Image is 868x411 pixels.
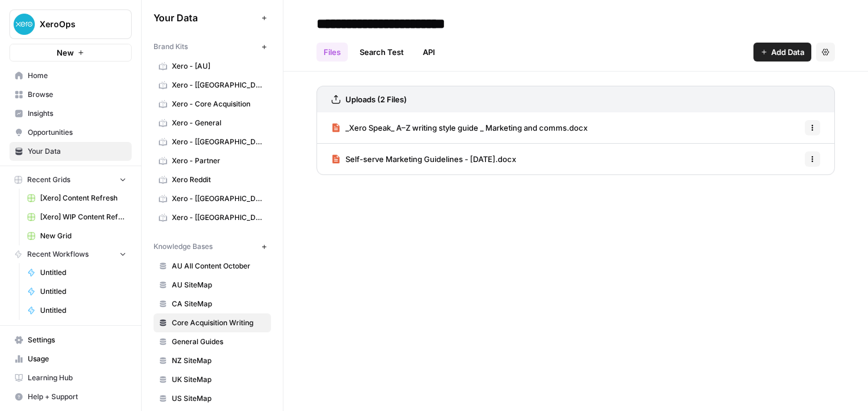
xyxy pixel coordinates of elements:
span: Core Acquisition Writing [172,318,266,328]
span: _Xero Speak_ A–Z writing style guide _ Marketing and comms.docx [345,122,588,134]
span: Untitled [40,305,126,316]
span: New [57,47,74,59]
a: Learning Hub [9,368,132,387]
span: Help + Support [28,391,126,402]
button: Help + Support [9,387,132,406]
a: US SiteMap [154,389,271,408]
a: Untitled [22,301,132,320]
a: Usage [9,349,132,368]
span: Xero - General [172,118,266,128]
a: New Grid [22,226,132,245]
a: Untitled [22,263,132,282]
span: Xero Reddit [172,174,266,185]
span: Recent Grids [27,174,70,185]
span: Self-serve Marketing Guidelines - [DATE].docx [345,153,516,165]
a: Xero - Core Acquisition [154,95,271,114]
a: Settings [9,331,132,349]
span: AU SiteMap [172,280,266,290]
a: Xero - [AU] [154,57,271,76]
span: UK SiteMap [172,374,266,385]
a: Xero - [[GEOGRAPHIC_DATA]] [154,132,271,151]
a: Your Data [9,142,132,161]
a: Uploads (2 Files) [331,86,407,112]
span: New Grid [40,231,126,241]
button: New [9,44,132,62]
a: Home [9,66,132,85]
span: Xero - Partner [172,156,266,166]
a: Insights [9,104,132,123]
span: Xero - [AU] [172,61,266,72]
span: General Guides [172,336,266,347]
span: [Xero] Content Refresh [40,193,126,203]
a: Xero - [[GEOGRAPHIC_DATA]] [154,208,271,227]
button: Workspace: XeroOps [9,9,132,39]
span: Home [28,70,126,81]
span: Recent Workflows [27,249,89,260]
a: [Xero] WIP Content Refresh [22,208,132,226]
span: AU All Content October [172,261,266,271]
a: Self-serve Marketing Guidelines - [DATE].docx [331,144,516,174]
a: Browse [9,85,132,104]
span: XeroOps [40,18,111,30]
button: Recent Workflows [9,245,132,263]
a: _Xero Speak_ A–Z writing style guide _ Marketing and comms.docx [331,112,588,143]
button: Add Data [753,43,811,62]
img: XeroOps Logo [14,14,35,35]
a: Xero Reddit [154,170,271,189]
span: Xero - [[GEOGRAPHIC_DATA]] [172,80,266,90]
a: AU All Content October [154,257,271,276]
a: General Guides [154,332,271,351]
h3: Uploads (2 Files) [345,93,407,105]
span: Browse [28,89,126,100]
span: Learning Hub [28,373,126,383]
span: CA SiteMap [172,299,266,309]
span: Xero - [[GEOGRAPHIC_DATA]] [172,137,266,147]
span: Xero - [[GEOGRAPHIC_DATA]] [172,193,266,204]
span: Brand Kits [154,41,188,52]
a: Xero - [[GEOGRAPHIC_DATA]] [154,189,271,208]
span: Opportunities [28,127,126,138]
span: NZ SiteMap [172,355,266,366]
span: Insights [28,108,126,119]
a: Xero - [[GEOGRAPHIC_DATA]] [154,76,271,95]
span: Xero - [[GEOGRAPHIC_DATA]] [172,212,266,223]
a: Files [316,43,348,62]
span: Untitled [40,286,126,297]
a: NZ SiteMap [154,351,271,370]
a: Search Test [353,43,411,62]
span: Your Data [28,146,126,157]
span: Untitled [40,267,126,278]
span: Your Data [154,11,257,25]
span: Usage [28,354,126,364]
span: US SiteMap [172,393,266,404]
span: Knowledge Bases [154,241,213,252]
span: Xero - Core Acquisition [172,99,266,109]
a: API [416,43,442,62]
a: CA SiteMap [154,295,271,313]
a: [Xero] Content Refresh [22,189,132,208]
span: Add Data [771,46,804,58]
a: Core Acquisition Writing [154,313,271,332]
a: Xero - Partner [154,151,271,170]
a: Opportunities [9,123,132,142]
a: Untitled [22,282,132,301]
a: AU SiteMap [154,276,271,295]
a: Xero - General [154,114,271,132]
span: [Xero] WIP Content Refresh [40,212,126,222]
button: Recent Grids [9,171,132,189]
a: UK SiteMap [154,370,271,389]
span: Settings [28,335,126,345]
